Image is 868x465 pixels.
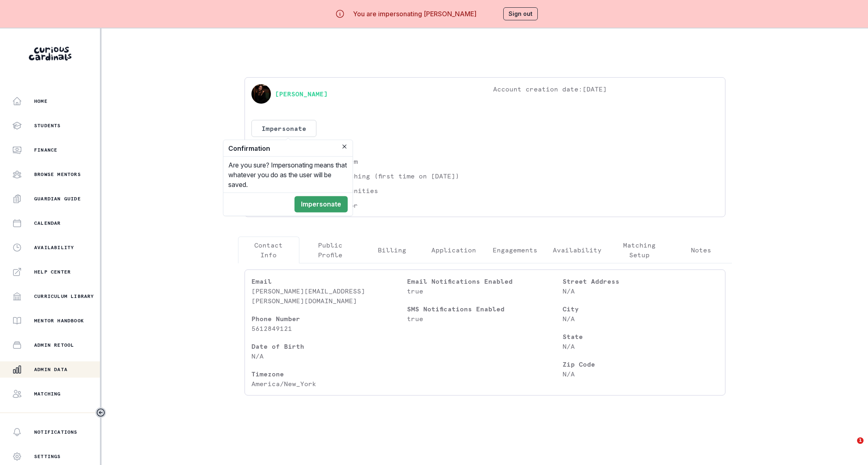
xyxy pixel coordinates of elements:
header: Confirmation [223,140,353,157]
p: 5612849121 [251,324,407,333]
p: You are impersonating [PERSON_NAME] [353,9,476,19]
p: Email [251,276,407,286]
p: Curriculum Library [34,293,94,300]
p: Engagements [493,245,537,255]
p: Mentor Handbook [34,317,84,324]
p: true [407,286,563,296]
p: State [563,332,718,341]
p: Notifications [34,429,78,435]
p: Admin Data [34,366,67,373]
p: Notes [691,245,711,255]
p: Timezone [251,369,407,379]
p: Street Address [563,276,718,286]
p: N/A [563,369,718,379]
p: America/New_York [251,379,407,389]
button: Toggle sidebar [95,407,106,418]
a: [PERSON_NAME] [275,89,328,99]
p: Availability [553,245,602,255]
div: Are you sure? Impersonating means that whatever you do as the user will be saved. [223,157,353,193]
p: City [563,304,718,314]
p: Availability [34,244,74,251]
p: Calendar [34,220,61,226]
p: N/A [563,286,718,296]
p: Zip Code [563,359,718,369]
button: Close [340,142,349,152]
p: Admin Retool [34,342,74,348]
button: Impersonate [294,196,348,213]
p: Contact Info [245,240,293,260]
p: Students [34,122,61,129]
p: Settings [34,453,61,460]
p: N/A [251,351,407,361]
p: Matching Setup [615,240,663,260]
p: Matching [34,391,61,397]
p: Eligible for matching (first time on [DATE]) [285,171,459,181]
p: Home [34,98,48,104]
p: Application [431,245,476,255]
p: Public Profile [306,240,354,260]
p: Email Notifications Enabled [407,276,563,286]
span: 1 [857,437,864,444]
p: N/A [563,314,718,324]
p: Phone Number [251,314,407,324]
p: N/A [563,341,718,351]
button: Impersonate [251,120,316,137]
p: SMS Notifications Enabled [407,304,563,314]
p: Billing [378,245,406,255]
p: Guardian Guide [34,196,81,202]
p: Finance [34,147,57,153]
p: Browse Mentors [34,171,81,178]
button: Sign out [503,7,538,20]
p: true [407,314,563,324]
iframe: Intercom live chat [840,437,860,457]
p: Date of Birth [251,341,407,351]
p: [PERSON_NAME][EMAIL_ADDRESS][PERSON_NAME][DOMAIN_NAME] [251,286,407,306]
p: Help Center [34,269,71,275]
p: Account creation date: [DATE] [493,84,719,94]
img: Curious Cardinals Logo [29,47,71,61]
